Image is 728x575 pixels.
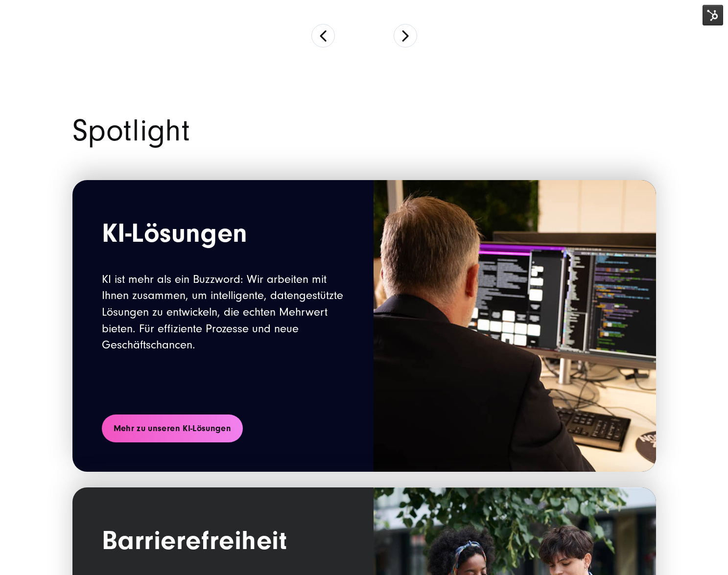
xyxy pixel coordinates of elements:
[311,24,335,47] button: Previous
[72,116,656,146] h2: Spotlight
[374,180,656,472] img: Ein Geschäftsmann wird von hinten vor einem großen Bildschirm mit Code gezeigt. Symbolbild für KI...
[102,219,344,252] h2: KI-Lösungen
[102,414,243,442] a: Mehr zu unseren KI-Lösungen
[394,24,417,47] button: Next
[703,5,723,25] img: HubSpot Tools-Menüschalter
[102,527,344,559] h2: Barrierefreiheit
[102,271,344,353] p: KI ist mehr als ein Buzzword: Wir arbeiten mit Ihnen zusammen, um intelligente, datengestützte Lö...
